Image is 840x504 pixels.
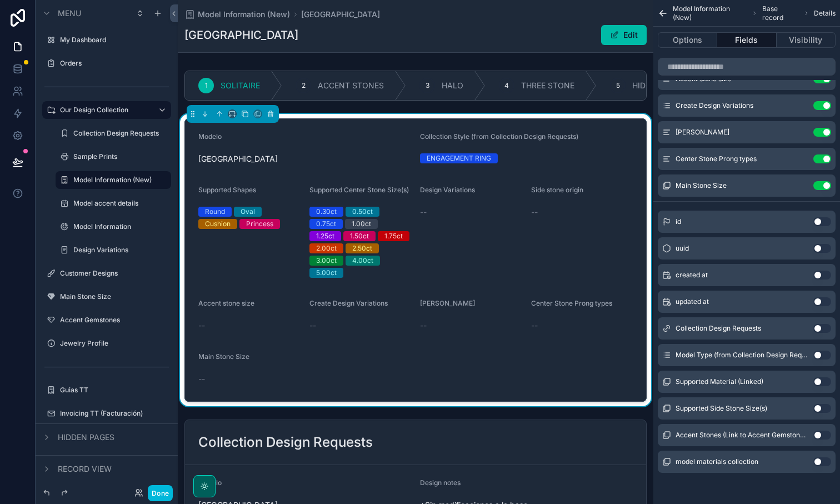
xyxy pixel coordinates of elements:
span: Accent stone size [198,299,254,307]
div: ENGAGEMENT RING [427,153,491,163]
span: Main Stone Size [676,181,727,190]
span: Design Variations [420,186,475,194]
div: 1.25ct [316,231,334,241]
label: Orders [60,59,164,68]
label: Design Variations [73,246,164,255]
span: Menu [58,8,81,19]
span: -- [531,207,538,218]
span: -- [531,320,538,331]
span: Record view [58,463,112,475]
span: [PERSON_NAME] [676,128,729,137]
span: created at [676,271,708,280]
button: Fields [717,32,776,48]
div: Cushion [205,219,231,229]
div: 1.00ct [352,219,371,229]
span: Modelo [198,132,222,141]
span: [GEOGRAPHIC_DATA] [198,153,411,164]
a: [GEOGRAPHIC_DATA] [301,9,380,20]
span: [PERSON_NAME] [420,299,475,307]
div: 1.50ct [350,231,369,241]
div: 2.50ct [352,243,372,253]
span: Details [814,9,836,18]
a: Model Information (New) [184,9,290,20]
span: Center Stone Prong types [676,154,757,163]
div: 1.75ct [384,231,403,241]
label: My Dashboard [60,36,164,44]
label: Accent Gemstones [60,316,164,325]
span: Supported Shapes [198,186,256,194]
span: Model Information (New) [198,9,290,20]
span: updated at [676,297,709,306]
span: uuid [676,244,689,253]
div: 0.50ct [352,207,373,217]
span: Model Type (from Collection Design Requests) [676,351,809,360]
button: Visibility [777,32,836,48]
label: Model accent details [73,199,164,208]
span: Side stone origin [531,186,583,194]
span: Hidden pages [58,432,114,443]
span: -- [198,373,205,385]
div: 4.00ct [352,256,373,266]
span: Model Information (New) [673,4,747,22]
label: Model Information [73,222,164,231]
label: Model Information (New) [73,176,164,184]
label: Our Design Collection [60,106,149,114]
label: Main Stone Size [60,292,164,301]
label: Collection Design Requests [73,129,164,138]
label: Sample Prints [73,152,164,161]
label: Invoicing TT (Facturación) [60,409,164,418]
h1: [GEOGRAPHIC_DATA] [184,27,298,43]
label: Customer Designs [60,269,164,278]
div: Round [205,207,225,217]
span: Collection Style (from Collection Design Requests) [420,132,578,141]
span: Collection Design Requests [676,324,761,333]
span: Supported Center Stone Size(s) [309,186,409,194]
div: 0.30ct [316,207,337,217]
span: Base record [762,4,799,22]
span: Create Design Variations [309,299,388,307]
span: -- [309,320,316,331]
span: model materials collection [676,457,758,466]
span: Supported Material (Linked) [676,377,763,386]
label: Guias TT [60,386,164,395]
div: Princess [246,219,273,229]
button: Edit [601,25,647,45]
span: Accent Stones (Link to Accent Gemstones) [676,431,809,440]
button: Done [148,485,173,501]
span: id [676,217,681,226]
div: Oval [241,207,255,217]
span: Create Design Variations [676,101,753,110]
button: Options [658,32,717,48]
span: Center Stone Prong types [531,299,612,307]
span: -- [198,320,205,331]
span: Main Stone Size [198,352,249,361]
div: 0.75ct [316,219,336,229]
span: -- [420,207,427,218]
div: 3.00ct [316,256,337,266]
label: Jewelry Profile [60,339,164,348]
span: -- [420,320,427,331]
div: 5.00ct [316,268,337,278]
div: 2.00ct [316,243,337,253]
span: Supported Side Stone Size(s) [676,404,767,413]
